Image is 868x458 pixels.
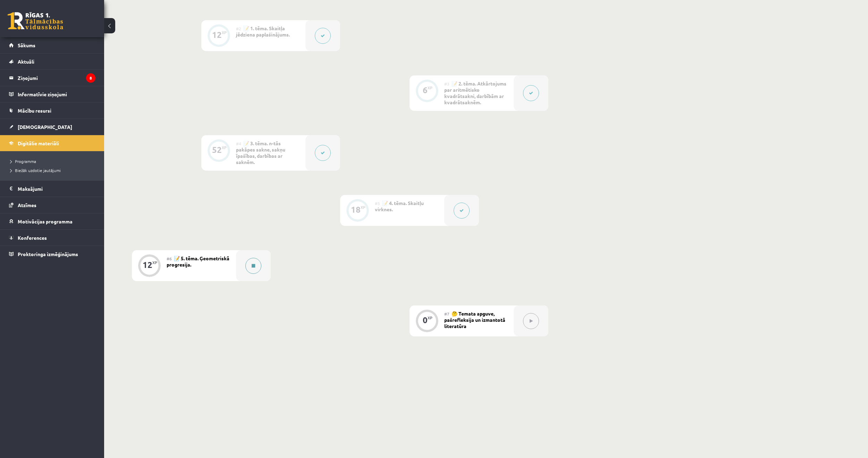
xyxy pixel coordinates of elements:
[9,246,95,262] a: Proktoringa izmēģinājums
[9,135,95,151] a: Digitālie materiāli
[9,213,95,229] a: Motivācijas programma
[9,37,95,53] a: Sākums
[236,140,285,165] span: 📝 3. tēma. n-tās pakāpes sakne, sakņu īpašības, darbības ar saknēm.
[152,261,157,264] div: XP
[423,317,428,323] div: 0
[167,256,172,261] span: #6
[9,86,95,102] a: Informatīvie ziņojumi
[143,262,152,268] div: 12
[18,140,59,146] span: Digitālie materiāli
[10,158,97,164] a: Programma
[10,158,36,164] span: Programma
[236,141,241,146] span: #4
[236,26,241,31] span: #2
[428,316,432,320] div: XP
[9,197,95,213] a: Atzīmes
[428,86,432,90] div: XP
[444,80,506,105] span: 📝 2. tēma. Atkārtojums par aritmētisko kvadrātsakni, darbībām ar kvadrātsaknēm.
[222,146,227,149] div: XP
[86,73,95,83] i: 8
[18,218,73,224] span: Motivācijas programma
[9,181,95,197] a: Maksājumi
[18,202,36,208] span: Atzīmes
[9,230,95,246] a: Konferences
[9,119,95,135] a: [DEMOGRAPHIC_DATA]
[18,58,34,65] span: Aktuāli
[222,31,227,34] div: XP
[9,103,95,118] a: Mācību resursi
[167,255,229,268] span: 📝 5. tēma. Ģeometriskā progresija.
[18,235,47,241] span: Konferences
[18,70,95,86] legend: Ziņojumi
[212,32,222,38] div: 12
[8,12,63,30] a: Rīgas 1. Tālmācības vidusskola
[18,251,78,257] span: Proktoringa izmēģinājums
[361,205,365,209] div: XP
[444,81,449,87] span: #3
[375,200,424,212] span: 📝 4. tēma. Skaitļu virknes.
[351,206,361,213] div: 18
[18,107,51,114] span: Mācību resursi
[10,167,97,173] a: Biežāk uzdotie jautājumi
[18,42,35,48] span: Sākums
[423,87,428,93] div: 6
[444,310,505,329] span: 🤔 Temata apguve, pašrefleksija un izmantotā literatūra
[18,181,95,197] legend: Maksājumi
[236,25,290,38] span: 📝 1. tēma. Skaitļa jēdziena paplašinājums.
[9,54,95,69] a: Aktuāli
[10,167,61,173] span: Biežāk uzdotie jautājumi
[375,201,380,206] span: #5
[9,70,95,86] a: Ziņojumi8
[444,311,449,317] span: #7
[212,147,222,153] div: 52
[18,86,95,102] legend: Informatīvie ziņojumi
[18,124,72,130] span: [DEMOGRAPHIC_DATA]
